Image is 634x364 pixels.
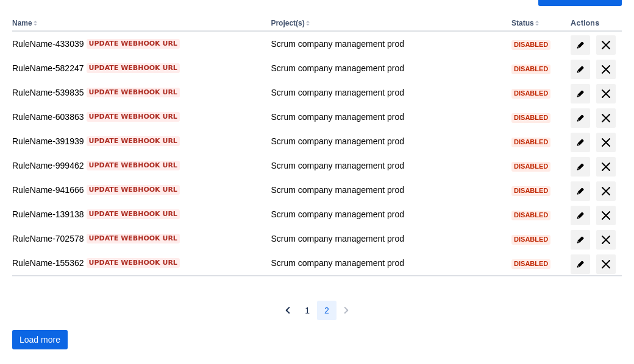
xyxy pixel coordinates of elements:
div: RuleName-603863 [12,111,261,123]
span: Update webhook URL [89,136,177,146]
span: delete [599,86,613,101]
span: Update webhook URL [89,88,177,97]
span: edit [575,259,585,269]
span: delete [599,159,613,174]
span: edit [575,113,585,123]
div: Scrum company management prod [271,38,502,50]
div: Scrum company management prod [271,257,502,269]
span: edit [575,89,585,99]
div: Scrum company management prod [271,233,502,245]
div: Scrum company management prod [271,135,502,147]
span: Load more [20,330,60,349]
span: delete [599,135,613,150]
span: Update webhook URL [89,112,177,122]
div: RuleName-539835 [12,86,261,99]
span: edit [575,138,585,147]
span: edit [575,162,585,172]
span: Update webhook URL [89,234,177,243]
span: Disabled [511,139,550,145]
span: Disabled [511,90,550,97]
span: Update webhook URL [89,39,177,49]
span: edit [575,65,585,74]
span: Disabled [511,163,550,170]
span: Update webhook URL [89,63,177,73]
span: edit [575,211,585,220]
span: Disabled [511,66,550,72]
span: delete [599,257,613,271]
button: Page 1 [297,301,317,320]
th: Actions [566,16,622,32]
span: Disabled [511,212,550,219]
span: Disabled [511,114,550,121]
div: RuleName-433039 [12,38,261,50]
button: Load more [12,330,68,349]
div: RuleName-941666 [12,184,261,196]
button: Name [12,19,32,27]
div: RuleName-391939 [12,135,261,147]
span: edit [575,40,585,50]
div: RuleName-582247 [12,62,261,74]
span: 1 [305,301,310,320]
span: Disabled [511,236,550,243]
div: Scrum company management prod [271,159,502,172]
div: Scrum company management prod [271,86,502,99]
span: delete [599,38,613,52]
div: RuleName-999462 [12,159,261,172]
nav: Pagination [278,301,356,320]
span: 2 [324,301,329,320]
button: Previous [278,301,297,320]
span: delete [599,111,613,125]
button: Status [511,19,534,27]
div: Scrum company management prod [271,184,502,196]
span: Update webhook URL [89,161,177,170]
span: Update webhook URL [89,258,177,268]
span: Disabled [511,187,550,194]
span: delete [599,62,613,77]
div: Scrum company management prod [271,111,502,123]
span: delete [599,184,613,198]
div: RuleName-155362 [12,257,261,269]
button: Project(s) [271,19,304,27]
span: Update webhook URL [89,209,177,219]
span: Update webhook URL [89,185,177,195]
span: edit [575,186,585,196]
span: Disabled [511,261,550,267]
span: edit [575,235,585,245]
span: Disabled [511,41,550,48]
div: Scrum company management prod [271,208,502,220]
div: Scrum company management prod [271,62,502,74]
div: RuleName-139138 [12,208,261,220]
span: delete [599,233,613,247]
button: Page 2 [317,301,337,320]
div: RuleName-702578 [12,233,261,245]
button: Next [337,301,356,320]
span: delete [599,208,613,223]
